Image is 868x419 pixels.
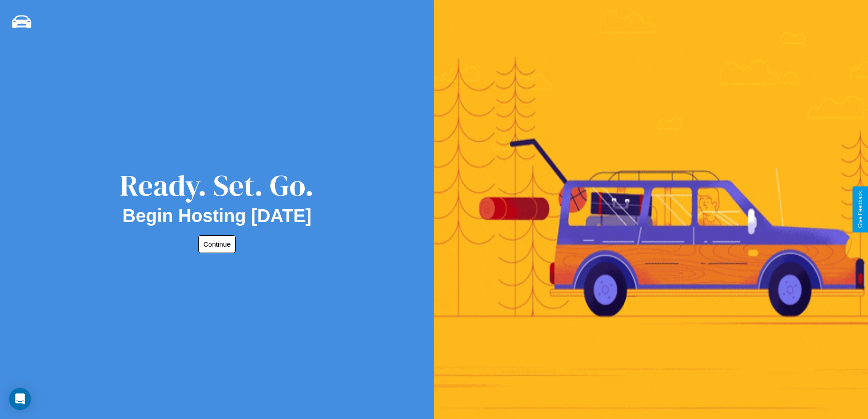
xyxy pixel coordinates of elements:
[198,235,236,253] button: Continue
[123,206,312,226] h2: Begin Hosting [DATE]
[9,388,31,410] div: Open Intercom Messenger
[857,191,863,228] div: Give Feedback
[120,165,314,206] div: Ready. Set. Go.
